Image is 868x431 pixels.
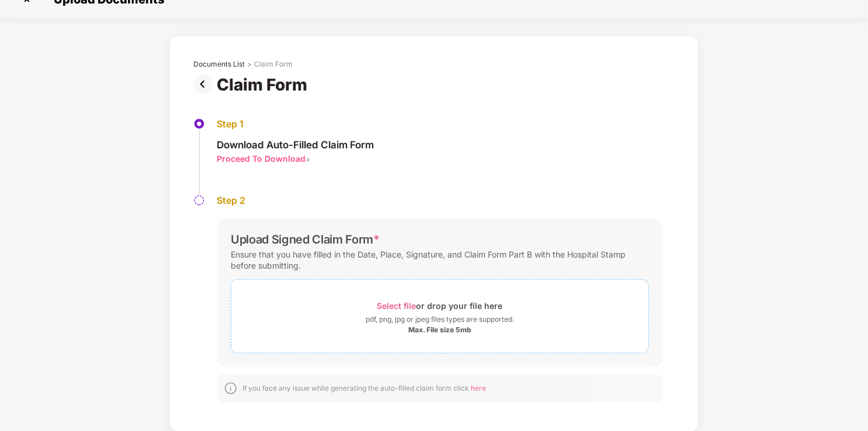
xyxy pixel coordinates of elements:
div: Claim Form [254,60,293,69]
img: svg+xml;base64,PHN2ZyBpZD0iU3RlcC1BY3RpdmUtMzJ4MzIiIHhtbG5zPSJodHRwOi8vd3d3LnczLm9yZy8yMDAwL3N2Zy... [193,118,205,130]
img: svg+xml;base64,PHN2ZyBpZD0iUHJldi0zMngzMiIgeG1sbnM9Imh0dHA6Ly93d3cudzMub3JnLzIwMDAvc3ZnIiB3aWR0aD... [193,75,217,93]
div: Documents List [193,60,245,69]
div: pdf, png, jpg or jpeg files types are supported. [366,314,514,325]
img: svg+xml;base64,PHN2ZyBpZD0iSW5mb18tXzMyeDMyIiBkYXRhLW5hbWU9IkluZm8gLSAzMngzMiIgeG1sbnM9Imh0dHA6Ly... [224,381,238,395]
div: Download Auto-Filled Claim Form [217,138,374,151]
div: Max. File size 5mb [408,325,471,335]
span: > [305,155,310,164]
span: here [471,384,486,392]
span: Select file [377,301,416,311]
div: Proceed To Download [217,153,305,164]
img: svg+xml;base64,PHN2ZyBpZD0iU3RlcC1QZW5kaW5nLTMyeDMyIiB4bWxucz0iaHR0cDovL3d3dy53My5vcmcvMjAwMC9zdm... [193,194,205,206]
div: > [247,60,252,69]
div: If you face any issue while generating the auto-filled claim form click [242,384,486,393]
div: Ensure that you have filled in the Date, Place, Signature, and Claim Form Part B with the Hospita... [231,246,649,273]
div: Step 1 [217,118,374,130]
div: Step 2 [217,194,663,207]
span: Select fileor drop your file herepdf, png, jpg or jpeg files types are supported.Max. File size 5mb [231,289,648,344]
div: Claim Form [217,75,312,95]
div: or drop your file here [377,298,503,314]
div: Upload Signed Claim Form [231,232,380,246]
